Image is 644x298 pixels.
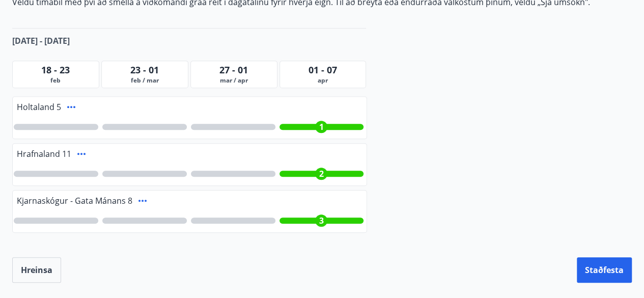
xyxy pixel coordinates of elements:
span: Kjarnaskógur - Gata Mánans 8 [17,195,132,206]
span: 1 [319,121,324,132]
span: 18 - 23 [41,64,70,76]
span: 3 [319,215,324,226]
span: 2 [319,168,324,179]
span: 01 - 07 [309,64,337,76]
span: 27 - 01 [219,64,248,76]
span: mar / apr [193,76,275,85]
span: feb [15,76,97,85]
span: Hrafnaland 11 [17,148,71,159]
span: apr [282,76,364,85]
span: 23 - 01 [130,64,159,76]
span: feb / mar [104,76,186,85]
span: [DATE] - [DATE] [12,35,70,46]
button: Hreinsa [12,257,61,283]
span: Holtaland 5 [17,101,61,113]
button: Staðfesta [577,257,632,283]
